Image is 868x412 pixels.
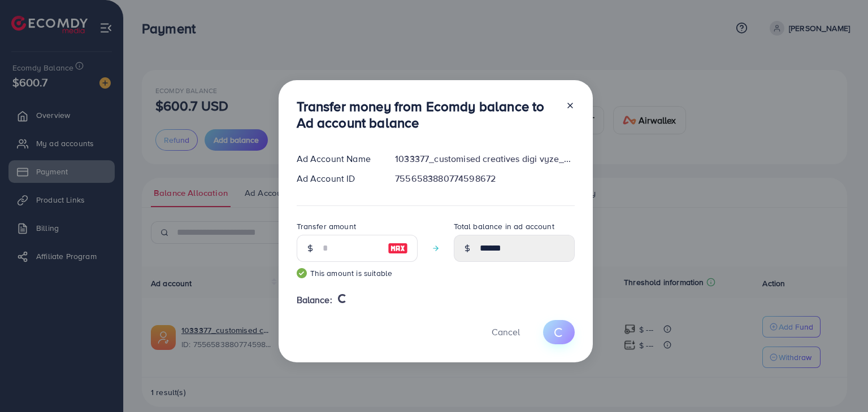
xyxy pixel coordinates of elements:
[297,98,557,131] h3: Transfer money from Ecomdy balance to Ad account balance
[454,221,554,232] label: Total balance in ad account
[297,268,418,279] small: This amount is suitable
[297,268,307,278] img: guide
[386,152,583,165] div: 1033377_customised creatives digi vyze_1759404336162
[492,326,520,338] span: Cancel
[288,172,387,185] div: Ad Account ID
[386,172,583,185] div: 7556583880774598672
[297,221,356,232] label: Transfer amount
[820,361,860,404] iframe: Chat
[388,242,408,255] img: image
[478,320,534,344] button: Cancel
[288,152,387,165] div: Ad Account Name
[297,293,332,306] span: Balance:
